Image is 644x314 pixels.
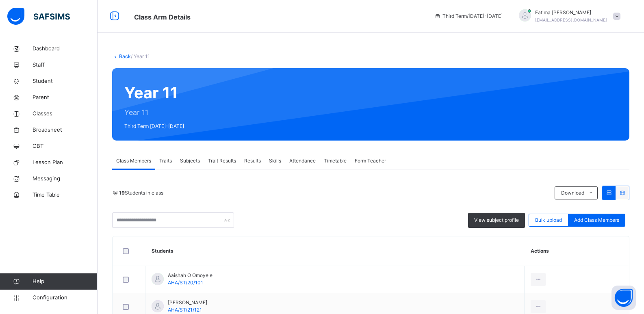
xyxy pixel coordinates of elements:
[33,277,97,286] span: Help
[33,61,98,69] span: Staff
[119,53,131,59] a: Back
[33,158,98,167] span: Lesson Plan
[33,93,98,102] span: Parent
[355,157,386,165] span: Form Teacher
[535,217,562,224] span: Bulk upload
[33,110,98,118] span: Classes
[289,157,316,165] span: Attendance
[168,299,207,306] span: [PERSON_NAME]
[116,157,151,165] span: Class Members
[33,77,98,85] span: Student
[33,126,98,134] span: Broadsheet
[434,13,503,20] span: session/term information
[244,157,261,165] span: Results
[611,286,636,310] button: Open asap
[33,294,97,302] span: Configuration
[145,236,525,266] th: Students
[168,279,203,286] span: AHA/ST/20/101
[33,142,98,150] span: CBT
[134,13,191,21] span: Class Arm Details
[208,157,236,165] span: Trait Results
[159,157,172,165] span: Traits
[168,307,202,313] span: AHA/ST/21/121
[474,217,519,224] span: View subject profile
[511,9,624,24] div: FatimaAhmad Mai
[561,189,584,197] span: Download
[324,157,347,165] span: Timetable
[119,190,125,196] b: 19
[168,272,212,279] span: Aaishah O Omoyele
[525,236,629,266] th: Actions
[180,157,200,165] span: Subjects
[119,189,163,197] span: Students in class
[535,9,607,16] span: Fatima [PERSON_NAME]
[269,157,281,165] span: Skills
[33,175,98,183] span: Messaging
[574,217,619,224] span: Add Class Members
[33,45,98,53] span: Dashboard
[33,191,98,199] span: Time Table
[535,17,607,22] span: [EMAIL_ADDRESS][DOMAIN_NAME]
[131,53,150,59] span: / Year 11
[7,8,70,25] img: safsims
